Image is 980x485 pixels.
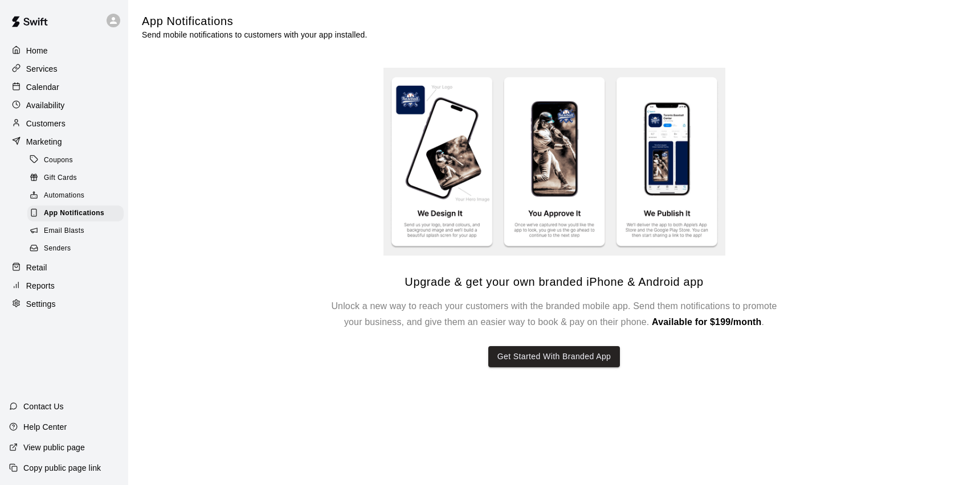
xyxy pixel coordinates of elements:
[26,45,48,56] p: Home
[326,298,782,330] h6: Unlock a new way to reach your customers with the branded mobile app. Send them notifications to ...
[27,153,124,168] div: Coupons
[26,100,65,111] p: Availability
[142,29,367,40] p: Send mobile notifications to customers with your app installed.
[9,60,119,77] a: Services
[23,442,85,453] p: View public page
[44,172,77,184] span: Gift Cards
[9,259,119,276] a: Retail
[9,277,119,294] a: Reports
[27,151,128,169] a: Coupons
[27,188,124,204] div: Automations
[26,262,47,273] p: Retail
[26,298,56,310] p: Settings
[44,243,71,254] span: Senders
[142,14,367,29] h5: App Notifications
[27,223,124,239] div: Email Blasts
[488,346,620,367] button: Get Started With Branded App
[27,240,128,258] a: Senders
[9,97,119,114] a: Availability
[44,155,73,166] span: Coupons
[9,79,119,96] a: Calendar
[27,205,124,221] div: App Notifications
[9,295,119,313] a: Settings
[27,187,128,205] a: Automations
[26,280,55,291] p: Reports
[27,241,124,257] div: Senders
[23,421,67,433] p: Help Center
[405,274,703,290] h5: Upgrade & get your own branded iPhone & Android app
[383,68,725,256] img: Branded app
[26,136,62,147] p: Marketing
[9,133,119,150] a: Marketing
[26,63,58,75] p: Services
[27,205,128,223] a: App Notifications
[44,190,84,202] span: Automations
[23,462,101,474] p: Copy public page link
[44,225,84,237] span: Email Blasts
[23,401,64,412] p: Contact Us
[652,317,761,327] span: Available for $199/month
[27,223,128,240] a: Email Blasts
[26,81,59,93] p: Calendar
[27,170,124,186] div: Gift Cards
[9,115,119,132] a: Customers
[27,169,128,187] a: Gift Cards
[9,42,119,59] a: Home
[488,330,620,367] a: Get Started With Branded App
[44,208,104,219] span: App Notifications
[26,118,66,129] p: Customers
